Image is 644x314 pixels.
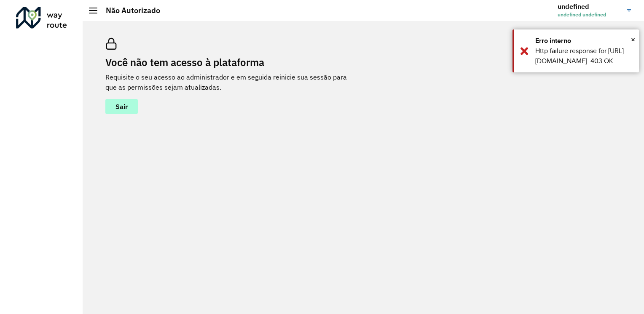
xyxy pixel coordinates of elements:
span: Sair [115,103,128,110]
h2: Você não tem acesso à plataforma [105,56,358,69]
div: Erro interno [535,36,633,46]
button: Close [631,33,635,46]
button: button [105,99,138,114]
h2: Não Autorizado [97,6,160,15]
h3: undefined [558,3,621,11]
span: undefined undefined [558,11,621,19]
span: × [631,33,635,46]
p: Requisite o seu acesso ao administrador e em seguida reinicie sua sessão para que as permissões s... [105,72,358,92]
div: Http failure response for [URL][DOMAIN_NAME]: 403 OK [535,46,633,66]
